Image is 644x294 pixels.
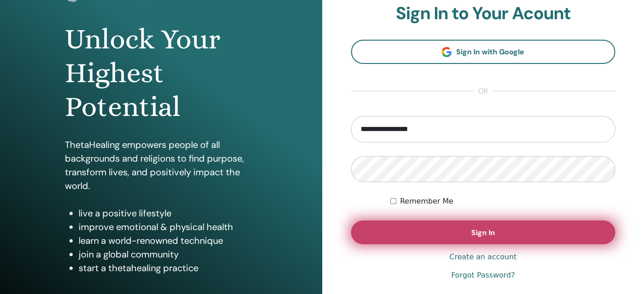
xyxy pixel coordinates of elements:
h1: Unlock Your Highest Potential [65,22,257,124]
li: improve emotional & physical health [79,220,257,234]
a: Forgot Password? [451,270,515,281]
span: Sign In [471,228,495,237]
li: join a global community [79,247,257,261]
span: Sign In with Google [456,47,524,57]
span: or [474,86,493,97]
a: Sign In with Google [351,40,616,64]
button: Sign In [351,220,616,244]
div: Keep me authenticated indefinitely or until I manually logout [390,196,615,207]
p: ThetaHealing empowers people of all backgrounds and religions to find purpose, transform lives, a... [65,138,257,193]
label: Remember Me [400,196,453,207]
li: start a thetahealing practice [79,261,257,275]
li: live a positive lifestyle [79,206,257,220]
a: Create an account [449,252,516,262]
li: learn a world-renowned technique [79,234,257,247]
h2: Sign In to Your Acount [351,3,616,24]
